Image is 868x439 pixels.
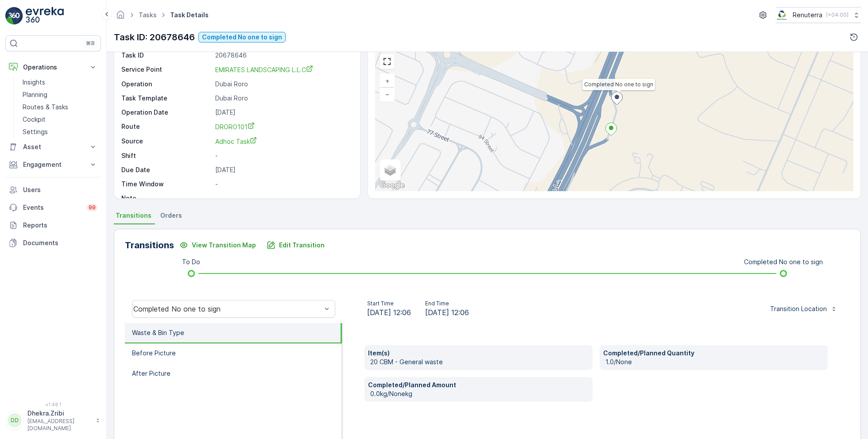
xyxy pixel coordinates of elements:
span: EMIRATES LANDSCAPING L.L.C [215,66,313,73]
p: Settings [23,127,48,136]
button: Engagement [5,156,101,173]
a: EMIRATES LANDSCAPING L.L.C [215,65,351,74]
p: Dubai Roro [215,94,351,103]
p: Service Point [121,65,212,74]
img: logo [5,7,23,25]
p: 99 [89,204,96,211]
p: Completed No one to sign [744,258,823,266]
img: logo_light-DOdMpM7g.png [26,7,64,25]
p: [DATE] [215,166,351,174]
p: Source [121,137,212,146]
p: Cockpit [23,115,46,124]
button: Operations [5,58,101,76]
a: Settings [19,126,101,138]
button: Completed No one to sign [198,32,286,42]
p: To Do [182,258,200,266]
p: Completed/Planned Quantity [603,349,824,358]
span: Adhoc Task [215,138,257,145]
span: [DATE] 12:06 [425,307,469,318]
button: Asset [5,138,101,156]
p: Dhekra.Zribi [27,409,91,418]
span: [DATE] 12:06 [367,307,411,318]
p: Events [23,203,81,212]
p: ( +04:00 ) [826,12,849,19]
p: Task ID: 20678646 [114,31,195,44]
a: Insights [19,76,101,89]
a: Users [5,181,101,199]
p: Due Date [121,166,212,174]
a: Cockpit [19,113,101,126]
p: Edit Transition [279,241,325,250]
a: Zoom In [380,74,394,88]
p: Insights [23,78,45,87]
p: 20 CBM - General waste [370,358,589,366]
a: Adhoc Task [215,137,351,146]
p: [EMAIL_ADDRESS][DOMAIN_NAME] [27,418,91,432]
a: Routes & Tasks [19,101,101,113]
p: Note [121,194,212,203]
a: Reports [5,216,101,234]
p: Planning [23,90,47,99]
p: Item(s) [368,349,589,358]
p: Routes & Tasks [23,103,68,112]
p: Start Time [367,300,411,307]
a: Documents [5,234,101,252]
p: Completed No one to sign [202,33,282,42]
p: Completed/Planned Amount [368,381,589,389]
button: Edit Transition [261,238,330,252]
p: Waste & Bin Type [132,328,184,337]
p: 0.0kg/Nonekg [370,389,589,398]
p: After Picture [132,369,170,378]
a: DRORO101 [215,122,351,131]
p: Route [121,122,212,131]
a: Layers [380,160,400,180]
button: Transition Location [765,302,843,316]
p: Renuterra [793,11,822,19]
p: 1.0/None [605,358,824,366]
p: End Time [425,300,469,307]
p: Before Picture [132,349,176,358]
span: + [385,77,389,85]
button: Renuterra(+04:00) [775,7,861,23]
a: Events99 [5,199,101,216]
span: v 1.48.1 [5,402,101,407]
span: Orders [160,211,182,220]
p: Operations [23,63,83,72]
p: Asset [23,142,83,151]
span: DRORO101 [215,123,255,131]
p: Documents [23,239,97,247]
button: DDDhekra.Zribi[EMAIL_ADDRESS][DOMAIN_NAME] [5,409,101,432]
p: ⌘B [86,40,95,47]
p: 20678646 [215,51,351,60]
p: Reports [23,221,97,230]
p: Engagement [23,160,83,169]
p: Time Window [121,180,212,189]
p: Task ID [121,51,212,60]
p: View Transition Map [192,241,256,250]
p: Task Template [121,94,212,103]
p: [DATE] [215,108,351,117]
p: - [215,151,351,160]
p: Operation [121,80,212,89]
p: Shift [121,151,212,160]
a: Tasks [139,11,157,19]
div: DD [8,413,22,427]
p: - [215,194,351,203]
p: Transition Location [770,304,827,313]
p: Dubai Roro [215,80,351,89]
a: View Fullscreen [380,55,394,68]
p: Transitions [125,239,174,252]
a: Homepage [116,13,125,21]
a: Open this area in Google Maps (opens a new window) [377,180,407,191]
img: Google [377,180,407,191]
a: Planning [19,89,101,101]
img: Screenshot_2024-07-26_at_13.33.01.png [775,10,789,20]
a: Zoom Out [380,88,394,101]
p: Operation Date [121,108,212,117]
span: − [385,90,390,98]
p: - [215,180,351,189]
button: View Transition Map [174,238,261,252]
p: Users [23,185,97,194]
span: Transitions [116,211,151,220]
div: Completed No one to sign [133,305,322,313]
